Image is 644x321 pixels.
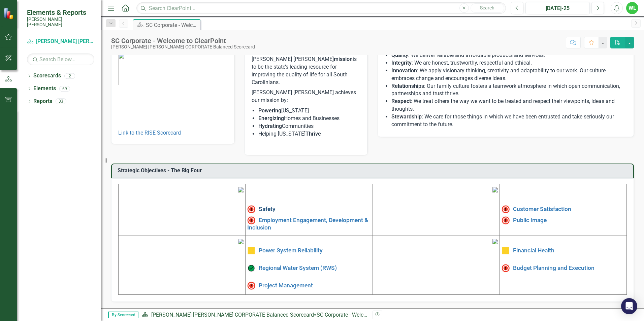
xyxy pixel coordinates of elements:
[391,113,627,129] li: : We care for those things in which we have been entrusted and take seriously our commitment to t...
[391,113,422,120] strong: Stewardship
[317,312,406,318] div: SC Corporate - Welcome to ClearPoint
[56,99,66,104] div: 33
[258,107,281,114] strong: Powering
[502,205,510,213] img: High Alert
[136,2,506,14] input: Search ClearPoint...
[59,86,70,92] div: 69
[528,4,587,12] div: [DATE]-25
[118,168,630,174] h3: Strategic Objectives - The Big Four
[391,59,627,67] li: : We are honest, trustworthy, respectful and ethical.
[502,264,510,272] img: Not Meeting Target
[391,60,412,66] strong: Integrity
[471,3,504,13] button: Search
[626,2,638,14] button: WL
[258,107,361,115] li: [US_STATE]
[247,216,255,224] img: Not Meeting Target
[27,16,94,28] small: [PERSON_NAME] [PERSON_NAME]
[502,216,510,224] img: Not Meeting Target
[334,56,353,62] strong: mission
[27,53,94,65] input: Search Below...
[525,2,590,14] button: [DATE]-25
[513,264,594,271] a: Budget Planning and Execution
[259,247,323,254] a: Power System Reliability
[259,264,337,271] a: Regional Water System (RWS)
[480,5,494,10] span: Search
[33,98,52,105] a: Reports
[111,37,255,44] div: SC Corporate - Welcome to ClearPoint
[258,122,361,130] li: Communities
[238,239,244,244] img: mceclip3%20v3.png
[391,83,424,89] strong: Relationships
[621,298,637,314] div: Open Intercom Messenger
[111,44,255,49] div: [PERSON_NAME] [PERSON_NAME] CORPORATE Balanced Scorecard
[247,205,255,213] img: High Alert
[252,87,361,106] p: [PERSON_NAME] [PERSON_NAME] achieves our mission by:
[247,216,368,230] a: Employment Engagement, Development & Inclusion
[258,115,361,122] li: Homes and Businesses
[27,38,94,45] a: [PERSON_NAME] [PERSON_NAME] CORPORATE Balanced Scorecard
[64,73,75,79] div: 2
[305,131,321,137] strong: Thrive
[492,187,498,192] img: mceclip2%20v3.png
[391,98,627,113] li: : We treat others the way we want to be treated and respect their viewpoints, ideas and thoughts.
[151,312,314,318] a: [PERSON_NAME] [PERSON_NAME] CORPORATE Balanced Scorecard
[252,56,361,87] p: [PERSON_NAME] [PERSON_NAME] is to be the state’s leading resource for improving the quality of li...
[258,115,284,121] strong: Energizing
[3,8,15,20] img: ClearPoint Strategy
[142,311,367,319] div: »
[513,247,554,254] a: Financial Health
[513,216,547,223] a: Public Image
[391,82,627,98] li: : Our family culture fosters a teamwork atmosphere in which open communication, partnerships and ...
[258,130,361,138] li: Helping [US_STATE]
[247,282,255,290] img: Not Meeting Target
[146,21,199,29] div: SC Corporate - Welcome to ClearPoint
[259,206,276,212] a: Safety
[391,98,411,104] strong: Respect
[247,264,255,272] img: On Target
[502,247,510,255] img: Caution
[33,85,56,93] a: Elements
[391,67,417,74] strong: Innovation
[391,51,627,59] li: : We deliver reliable and affordable products and services.
[247,247,255,255] img: Caution
[33,72,61,80] a: Scorecards
[118,130,181,136] a: Link to the RISE Scorecard
[27,8,94,16] span: Elements & Reports
[258,123,282,129] strong: Hydrating
[492,239,498,244] img: mceclip4.png
[238,187,244,192] img: mceclip1%20v4.png
[391,52,408,58] strong: Quality
[259,282,313,289] a: Project Management
[108,312,138,318] span: By Scorecard
[513,206,571,212] a: Customer Satisfaction
[391,67,627,82] li: : We apply visionary thinking, creativity and adaptability to our work. Our culture embraces chan...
